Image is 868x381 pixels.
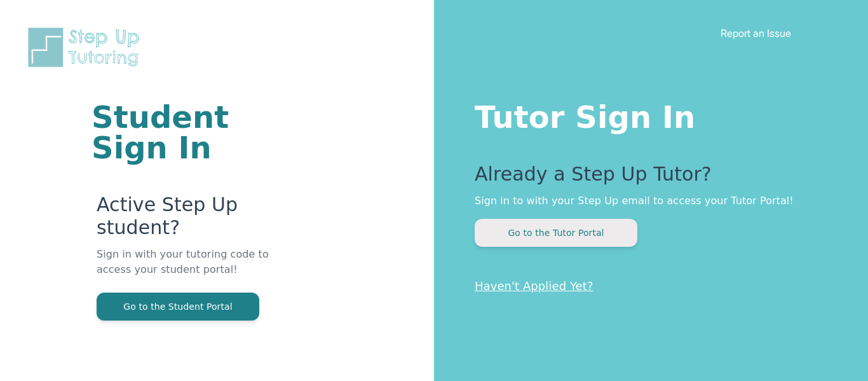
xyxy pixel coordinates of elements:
[475,279,593,293] a: Haven't Applied Yet?
[475,163,817,193] p: Already a Step Up Tutor?
[97,293,259,321] button: Go to the Student Portal
[97,247,281,293] p: Sign in with your tutoring code to access your student portal!
[97,300,259,312] a: Go to the Student Portal
[92,102,281,163] h1: Student Sign In
[475,226,637,239] a: Go to the Tutor Portal
[475,219,637,247] button: Go to the Tutor Portal
[721,27,791,39] a: Report an Issue
[475,97,817,132] h1: Tutor Sign In
[25,25,147,69] img: Step Up Tutoring horizontal logo
[475,193,817,209] p: Sign in to with your Step Up email to access your Tutor Portal!
[97,193,281,247] p: Active Step Up student?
